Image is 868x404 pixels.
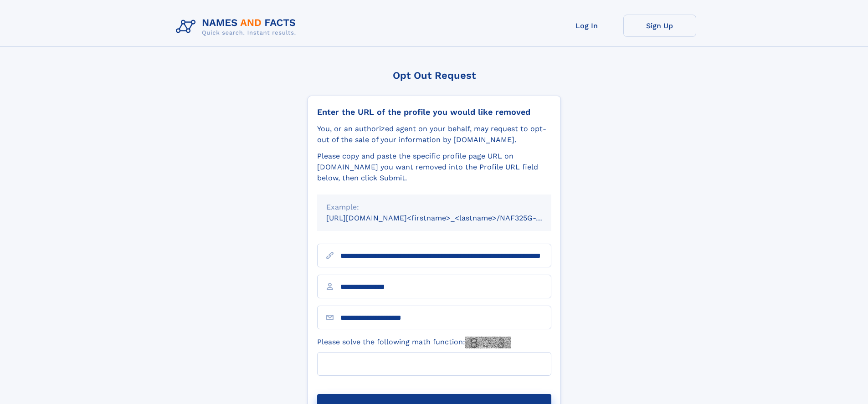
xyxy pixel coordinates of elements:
label: Please solve the following math function: [317,337,511,348]
div: You, or an authorized agent on your behalf, may request to opt-out of the sale of your informatio... [317,123,551,145]
div: Opt Out Request [308,70,561,81]
small: [URL][DOMAIN_NAME]<firstname>_<lastname>/NAF325G-xxxxxxxx [326,214,569,222]
div: Enter the URL of the profile you would like removed [317,107,551,117]
div: Example: [326,202,542,213]
a: Sign Up [623,15,696,37]
img: Logo Names and Facts [172,15,303,39]
a: Log In [550,15,623,37]
div: Please copy and paste the specific profile page URL on [DOMAIN_NAME] you want removed into the Pr... [317,151,551,184]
